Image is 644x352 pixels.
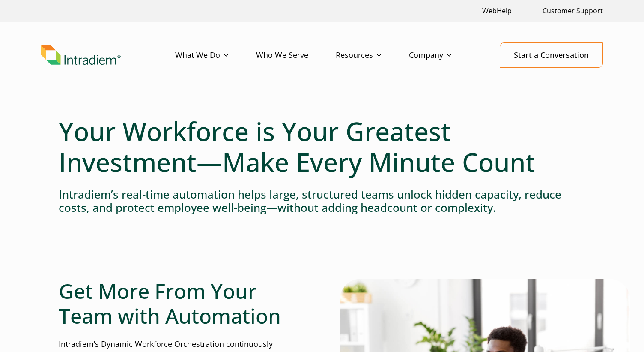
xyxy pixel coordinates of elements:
[59,188,585,214] h4: Intradiem’s real-time automation helps large, structured teams unlock hidden capacity, reduce cos...
[41,45,121,65] img: Intradiem
[59,279,304,328] h2: Get More From Your Team with Automation
[500,42,603,68] a: Start a Conversation
[41,45,175,65] a: Link to homepage of Intradiem
[336,43,409,68] a: Resources
[479,2,515,20] a: Link opens in a new window
[175,43,256,68] a: What We Do
[409,43,479,68] a: Company
[539,2,606,20] a: Customer Support
[256,43,336,68] a: Who We Serve
[59,116,585,178] h1: Your Workforce is Your Greatest Investment—Make Every Minute Count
